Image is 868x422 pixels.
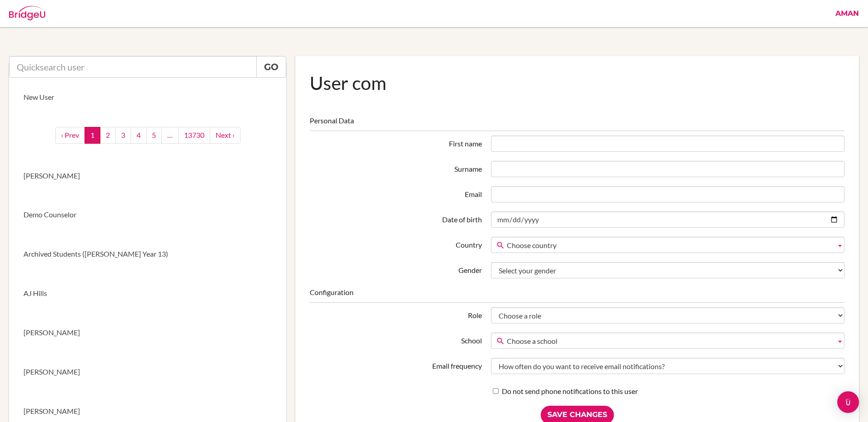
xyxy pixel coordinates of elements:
label: Country [305,237,486,250]
label: Surname [305,161,486,174]
span: Choose a school [507,333,832,349]
label: Gender [305,262,486,276]
input: Do not send phone notifications to this user [493,388,499,394]
a: next [210,127,241,144]
a: Demo Counselor [9,195,286,234]
a: New User [9,78,286,117]
a: 4 [131,127,146,144]
a: Go [256,56,286,78]
label: Date of birth [305,211,486,225]
span: Choose country [507,237,832,253]
a: AJ Hills [9,274,286,313]
label: Role [305,307,486,321]
a: 1 [85,127,100,144]
a: [PERSON_NAME] [9,156,286,196]
legend: Configuration [310,287,844,303]
label: Email [305,186,486,200]
a: ‹ Prev [55,127,85,144]
a: Archived Students ([PERSON_NAME] Year 13) [9,234,286,274]
div: Open Intercom Messenger [837,391,859,413]
img: Bridge-U [9,6,45,20]
a: 13730 [178,127,210,144]
label: First name [305,136,486,149]
a: 3 [115,127,131,144]
label: Do not send phone notifications to this user [493,386,638,397]
h1: User com [310,70,844,95]
input: Quicksearch user [9,56,257,78]
a: [PERSON_NAME] [9,313,286,352]
a: 2 [100,127,116,144]
a: [PERSON_NAME] [9,352,286,392]
label: School [305,333,486,346]
legend: Personal Data [310,116,844,131]
a: 5 [146,127,162,144]
a: … [161,127,179,144]
label: Email frequency [305,358,486,371]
